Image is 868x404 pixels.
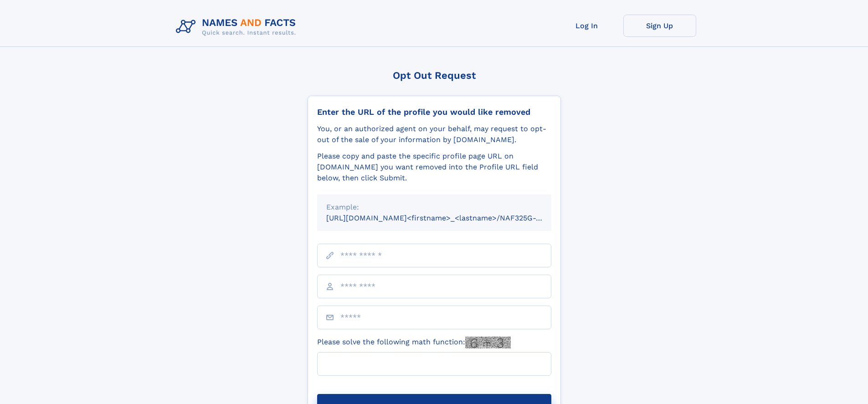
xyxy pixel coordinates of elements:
[317,123,551,145] div: You, or an authorized agent on your behalf, may request to opt-out of the sale of your informatio...
[317,337,511,348] label: Please solve the following math function:
[172,15,303,39] img: Logo Names and Facts
[308,70,561,81] div: Opt Out Request
[317,107,551,117] div: Enter the URL of the profile you would like removed
[326,202,542,213] div: Example:
[623,15,696,37] a: Sign Up
[326,214,569,222] small: [URL][DOMAIN_NAME]<firstname>_<lastname>/NAF325G-xxxxxxxx
[550,15,623,37] a: Log In
[317,151,551,184] div: Please copy and paste the specific profile page URL on [DOMAIN_NAME] you want removed into the Pr...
